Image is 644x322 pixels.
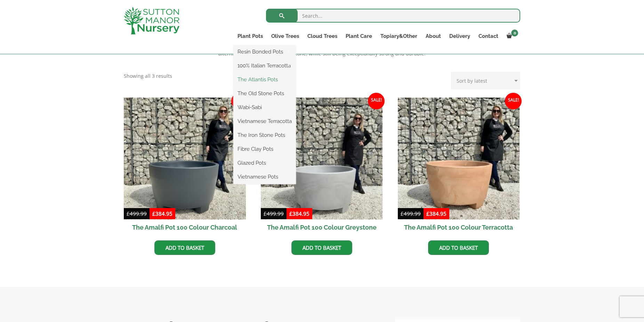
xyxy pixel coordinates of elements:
[124,7,179,34] img: logo
[233,74,296,85] a: The Atlantis Pots
[398,220,520,235] h2: The Amalfi Pot 100 Colour Terracotta
[152,210,172,217] bdi: 384.95
[264,210,267,217] span: £
[233,158,296,168] a: Glazed Pots
[124,98,246,235] a: Sale! The Amalfi Pot 100 Colour Charcoal
[233,102,296,113] a: Wabi-Sabi
[127,210,147,217] bdi: 499.99
[289,210,309,217] bdi: 384.95
[401,210,421,217] bdi: 499.99
[124,72,172,80] p: Showing all 3 results
[291,240,352,255] a: Add to basket: “The Amalfi Pot 100 Colour Greystone”
[231,93,248,109] span: Sale!
[233,172,296,182] a: Vietnamese Pots
[398,98,520,220] img: The Amalfi Pot 100 Colour Terracotta
[127,210,130,217] span: £
[233,47,296,57] a: Resin Bonded Pots
[398,98,520,235] a: Sale! The Amalfi Pot 100 Colour Terracotta
[233,116,296,126] a: Vietnamese Terracotta
[152,210,155,217] span: £
[502,31,520,41] a: 0
[474,31,502,41] a: Contact
[289,210,292,217] span: £
[401,210,404,217] span: £
[505,93,522,109] span: Sale!
[426,210,429,217] span: £
[261,98,383,220] img: The Amalfi Pot 100 Colour Greystone
[261,220,383,235] h2: The Amalfi Pot 100 Colour Greystone
[341,31,376,41] a: Plant Care
[233,130,296,140] a: The Iron Stone Pots
[233,60,296,71] a: 100% Italian Terracotta
[264,210,284,217] bdi: 499.99
[233,88,296,99] a: The Old Stone Pots
[368,93,385,109] span: Sale!
[445,31,474,41] a: Delivery
[267,31,303,41] a: Olive Trees
[124,220,246,235] h2: The Amalfi Pot 100 Colour Charcoal
[376,31,421,41] a: Topiary&Other
[261,98,383,235] a: Sale! The Amalfi Pot 100 Colour Greystone
[154,240,215,255] a: Add to basket: “The Amalfi Pot 100 Colour Charcoal”
[303,31,341,41] a: Cloud Trees
[266,9,520,23] input: Search...
[124,98,246,220] img: The Amalfi Pot 100 Colour Charcoal
[233,31,267,41] a: Plant Pots
[233,144,296,154] a: Fibre Clay Pots
[428,240,489,255] a: Add to basket: “The Amalfi Pot 100 Colour Terracotta”
[451,72,520,89] select: Shop order
[511,30,518,36] span: 0
[426,210,446,217] bdi: 384.95
[421,31,445,41] a: About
